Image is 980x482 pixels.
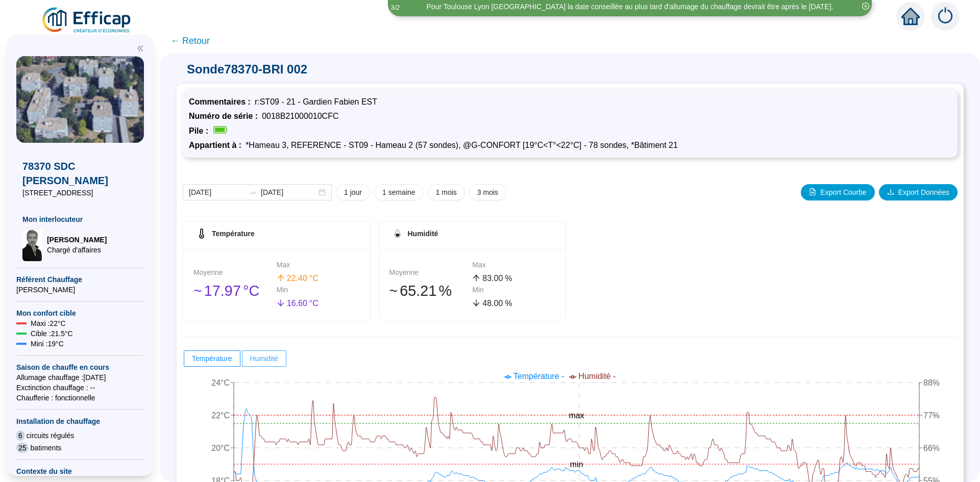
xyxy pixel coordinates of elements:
[578,372,616,380] span: Humidité -
[211,411,230,420] tspan: 22°C
[277,274,285,282] span: arrow-up
[408,230,438,238] span: Humidité
[287,274,296,283] span: 22
[16,274,144,285] span: Référent Chauffage
[22,159,138,188] span: 78370 SDC [PERSON_NAME]
[472,299,480,307] span: arrow-down
[390,4,400,11] i: 3 / 2
[249,188,257,196] span: to
[879,184,958,200] button: Export Données
[31,443,62,453] span: batiments
[570,460,583,469] tspan: min
[189,126,212,135] span: Pile :
[27,430,74,441] span: circuits régulés
[189,141,246,149] span: Appartient à :
[477,187,498,198] span: 3 mois
[436,187,457,198] span: 1 mois
[296,274,307,283] span: .40
[255,97,377,106] span: r:ST09 - 21 - Gardien Fabien EST
[211,444,230,452] tspan: 20°C
[16,372,144,383] span: Allumage chauffage : [DATE]
[249,188,257,196] span: swap-right
[400,283,416,299] span: 65
[901,7,920,26] span: home
[16,430,24,441] span: 6
[31,328,73,339] span: Cible : 21.5 °C
[438,280,452,302] span: %
[809,188,816,195] span: file-image
[862,3,869,10] span: close-circle
[16,416,144,426] span: Installation de chauffage
[16,393,144,403] span: Chaufferie : fonctionnelle
[16,285,144,295] span: [PERSON_NAME]
[513,372,565,380] span: Température -
[427,2,834,12] div: Pour Toulouse Lyon [GEOGRAPHIC_DATA] la date conseillée au plus tard d'allumage du chauffage devr...
[472,260,555,270] div: Max
[204,283,220,299] span: 17
[16,362,144,372] span: Saison de chauffe en cours
[189,97,255,106] span: Commentaires :
[505,297,512,310] span: %
[22,214,138,224] span: Mon interlocuteur
[923,444,940,452] tspan: 66%
[336,184,370,200] button: 1 jour
[382,187,415,198] span: 1 semaine
[262,112,338,120] span: 0018B21000010CFC
[16,383,144,393] span: Exctinction chauffage : --
[193,267,277,278] div: Moyenne
[47,245,107,255] span: Chargé d'affaires
[296,299,307,308] span: .60
[389,267,473,278] div: Moyenne
[277,260,360,270] div: Max
[137,45,144,52] span: double-left
[389,280,398,302] span: 󠁾~
[309,297,318,310] span: °C
[277,299,285,307] span: arrow-down
[482,274,492,283] span: 83
[16,466,144,476] span: Contexte du site
[482,299,492,308] span: 48
[887,188,894,195] span: download
[189,187,244,198] input: Date de début
[309,272,318,285] span: °C
[472,285,555,295] div: Min
[344,187,362,198] span: 1 jour
[250,354,278,363] span: Humidité
[220,283,241,299] span: .97
[287,299,296,308] span: 16
[801,184,874,200] button: Export Courbe
[192,354,232,363] span: Température
[22,229,43,261] img: Chargé d'affaires
[16,443,29,453] span: 25
[472,274,480,282] span: arrow-up
[177,61,964,78] span: Sonde 78370-BRI 002
[31,318,66,328] span: Maxi : 22 °C
[243,280,259,302] span: °C
[31,339,64,349] span: Mini : 19 °C
[189,112,262,120] span: Numéro de série :
[211,378,230,387] tspan: 24°C
[923,378,940,387] tspan: 88%
[492,274,503,283] span: .00
[261,187,316,198] input: Date de fin
[428,184,465,200] button: 1 mois
[212,230,255,238] span: Température
[492,299,503,308] span: .00
[469,184,506,200] button: 3 mois
[41,6,133,35] img: efficap energie logo
[277,285,360,295] div: Min
[931,2,960,31] img: alerts
[569,411,584,420] tspan: max
[47,235,107,245] span: [PERSON_NAME]
[16,308,144,318] span: Mon confort cible
[923,411,940,420] tspan: 77%
[22,188,138,198] span: [STREET_ADDRESS]
[416,283,436,299] span: .21
[898,187,949,198] span: Export Données
[505,272,512,285] span: %
[193,280,202,302] span: 󠁾~
[820,187,866,198] span: Export Courbe
[170,34,210,48] span: ← Retour
[374,184,424,200] button: 1 semaine
[246,141,678,149] span: *Hameau 3, REFERENCE - ST09 - Hameau 2 (57 sondes), @G-CONFORT [19°C<T°<22°C] - 78 sondes, *Bâtim...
